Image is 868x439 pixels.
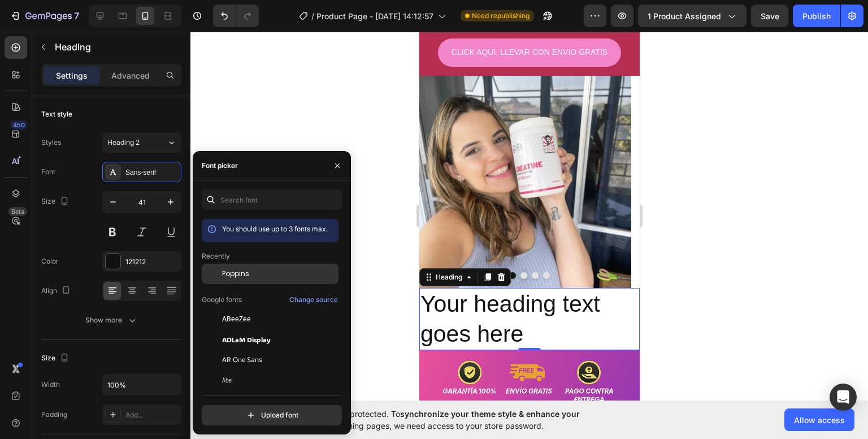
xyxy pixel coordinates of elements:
div: 121212 [125,257,179,267]
p: 7 [74,9,79,23]
div: Undo/Redo [213,5,259,27]
div: Align [41,283,73,299]
span: AR One Sans [222,355,262,365]
iframe: Design area [419,32,640,401]
span: Need republishing [472,11,530,21]
div: Color [41,256,59,266]
div: Size [41,351,71,366]
div: Show more [85,315,138,326]
div: Size [41,194,71,209]
p: Settings [56,70,88,81]
span: ABeeZee [222,314,251,324]
span: Save [761,11,779,21]
span: ADLaM Display [222,334,271,345]
div: Open Intercom Messenger [830,384,857,411]
button: Change source [289,293,338,307]
div: Add... [125,410,179,420]
button: Heading 2 [102,132,181,153]
div: Change source [289,295,338,305]
input: Search font [202,190,342,210]
div: Font picker [202,161,238,171]
button: 1 product assigned [638,5,747,27]
div: Styles [41,137,61,148]
span: synchronize your theme style & enhance your experience [263,409,580,431]
input: Auto [103,375,181,395]
span: You should use up to 3 fonts max. [222,225,328,233]
span: Poppins [222,269,249,279]
button: Show more [41,310,181,330]
div: Sans-serif [125,167,179,178]
div: Padding [41,410,67,420]
span: Your page is password protected. To when designing pages, we need access to your store password. [263,408,624,432]
span: Product Page - [DATE] 14:12:57 [316,10,433,22]
span: / [311,10,314,22]
button: Allow access [784,408,854,431]
div: 450 [11,120,27,130]
div: Publish [802,10,831,22]
button: 7 [5,5,84,27]
div: Text style [41,109,72,119]
span: 1 product assigned [648,10,721,22]
div: Beta [8,207,27,216]
p: Google fonts [202,295,242,305]
div: Width [41,380,60,390]
div: Font [41,167,55,177]
button: Publish [793,5,840,27]
div: Upload font [245,410,298,421]
button: Upload font [202,405,342,425]
button: Save [751,5,788,27]
p: Recently [202,251,230,261]
p: Heading [55,40,177,54]
span: Allow access [794,414,845,426]
span: Heading 2 [107,137,140,148]
p: Advanced [111,70,150,81]
span: Abel [222,375,233,385]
